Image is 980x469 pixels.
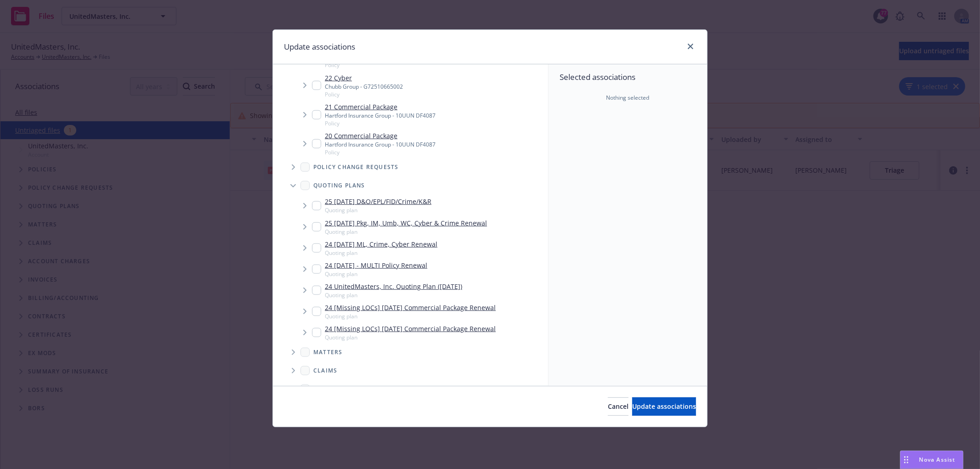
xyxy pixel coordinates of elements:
span: Quoting plan [325,206,431,214]
span: Policy [325,119,436,127]
span: Quoting plan [325,291,462,299]
span: Update associations [632,402,696,411]
button: Update associations [632,397,696,416]
span: Matters [313,350,342,355]
span: Nothing selected [606,94,650,102]
span: Cancel [608,402,629,411]
span: Policy change requests [313,164,398,170]
button: Cancel [608,397,629,416]
a: 24 [DATE] - MULTI Policy Renewal [325,260,427,270]
div: Hartford Insurance Group - 10UUN DF4087 [325,112,436,119]
span: Quoting plans [313,183,365,188]
span: Quoting plan [325,312,496,320]
span: Quoting plan [325,228,487,236]
span: Claims [313,368,337,373]
div: Chubb Group - G72510665002 [325,83,403,90]
a: close [685,41,696,52]
span: Nova Assist [919,456,956,463]
span: Policy [325,148,436,156]
a: 24 UnitedMasters, Inc. Quoting Plan ([DATE]) [325,282,462,291]
span: Policy [325,90,403,98]
a: 24 [DATE] ML, Crime, Cyber Renewal [325,239,437,249]
a: 25 [DATE] D&O/EPL/FID/Crime/K&R [325,197,431,206]
a: 25 [DATE] Pkg, IM, Umb, WC, Cyber & Crime Renewal [325,218,487,228]
span: Quoting plan [325,270,427,278]
span: Policy [325,61,418,69]
span: Quoting plan [325,333,496,341]
a: 20 Commercial Package [325,131,436,141]
h1: Update associations [284,41,355,53]
a: 24 [Missing LOCs] [DATE] Commercial Package Renewal [325,324,496,333]
div: Drag to move [901,451,912,469]
a: 22 Cyber [325,73,403,83]
a: 24 [Missing LOCs] [DATE] Commercial Package Renewal [325,303,496,312]
button: Nova Assist [900,451,963,469]
div: Hartford Insurance Group - 10UUN DF4087 [325,141,436,148]
span: Quoting plan [325,249,437,257]
a: 21 Commercial Package [325,102,436,112]
span: Selected associations [560,72,696,83]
